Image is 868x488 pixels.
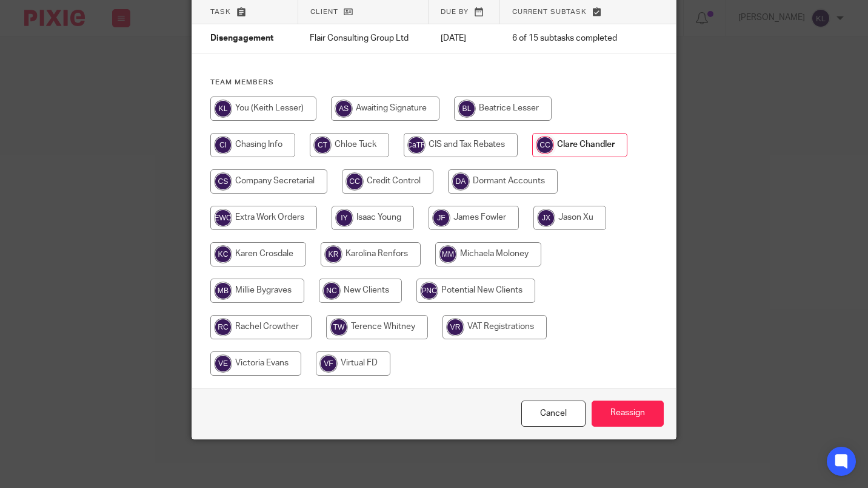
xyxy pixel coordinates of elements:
[521,401,586,427] a: Close this dialog window
[500,24,637,53] td: 6 of 15 subtasks completed
[210,8,231,15] span: Task
[310,8,338,15] span: Client
[210,78,658,87] h4: Team members
[441,8,469,15] span: Due by
[210,35,273,43] span: Disengagement
[441,32,488,44] p: [DATE]
[512,8,587,15] span: Current subtask
[592,401,664,427] input: Reassign
[310,32,416,44] p: Flair Consulting Group Ltd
